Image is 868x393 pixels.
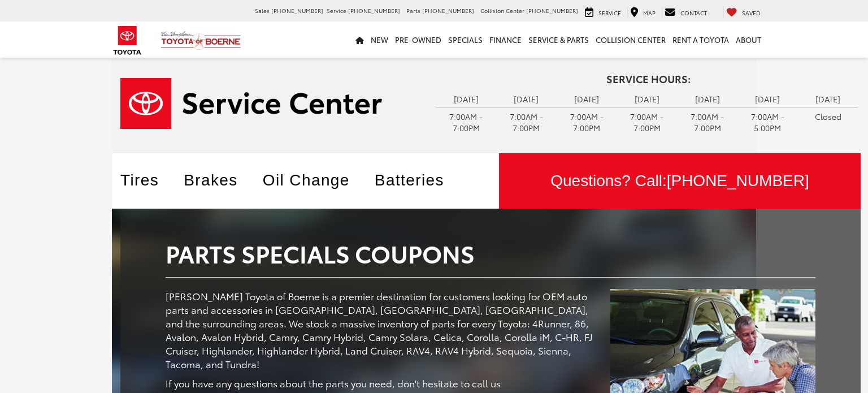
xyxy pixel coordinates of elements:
div: Questions? Call: [499,153,861,209]
h2: Parts Specials Coupons [166,240,815,266]
a: Map [627,6,658,18]
span: [PHONE_NUMBER] [667,172,809,189]
a: Specials [445,21,486,58]
span: Sales [255,6,270,15]
td: 7:00AM - 7:00PM [436,107,496,136]
td: 7:00AM - 7:00PM [617,107,678,136]
span: Contact [680,8,707,17]
td: 7:00AM - 7:00PM [557,107,617,136]
a: Collision Center [592,21,669,58]
span: Service [598,8,621,17]
td: [DATE] [798,90,858,107]
a: Pre-Owned [392,21,445,58]
p: [PERSON_NAME] Toyota of Boerne is a premier destination for customers looking for OEM auto parts ... [166,289,593,370]
a: Tires [120,171,176,189]
span: Collision Center [480,6,524,15]
a: Oil Change [263,171,367,189]
span: [PHONE_NUMBER] [526,6,578,15]
span: Map [643,8,656,17]
td: [DATE] [496,90,557,107]
img: Vic Vaughan Toyota of Boerne [160,31,241,50]
a: Service & Parts: Opens in a new tab [525,21,592,58]
td: 7:00AM - 5:00PM [737,107,798,136]
td: [DATE] [557,90,617,107]
a: My Saved Vehicles [723,6,763,18]
a: Service [582,6,624,18]
a: New [367,21,392,58]
img: Toyota [106,22,149,59]
td: 7:00AM - 7:00PM [677,107,737,136]
a: Batteries [375,171,461,189]
a: Questions? Call:[PHONE_NUMBER] [499,153,861,209]
a: Brakes [184,171,255,189]
td: 7:00AM - 7:00PM [496,107,557,136]
img: Service Center | Vic Vaughan Toyota of Boerne in Boerne TX [120,78,382,129]
td: [DATE] [436,90,496,107]
a: Finance [486,21,525,58]
td: [DATE] [617,90,678,107]
a: Home [352,21,367,58]
td: Closed [798,107,858,125]
span: [PHONE_NUMBER] [422,6,474,15]
span: Parts [406,6,420,15]
td: [DATE] [677,90,737,107]
a: About [732,21,765,58]
span: [PHONE_NUMBER] [271,6,323,15]
a: Contact [662,6,710,18]
span: Saved [742,8,761,17]
span: Service [327,6,346,15]
a: Rent a Toyota [669,21,732,58]
td: [DATE] [737,90,798,107]
span: [PHONE_NUMBER] [348,6,400,15]
a: Service Center | Vic Vaughan Toyota of Boerne in Boerne TX [120,78,419,129]
h4: Service Hours: [436,74,861,85]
